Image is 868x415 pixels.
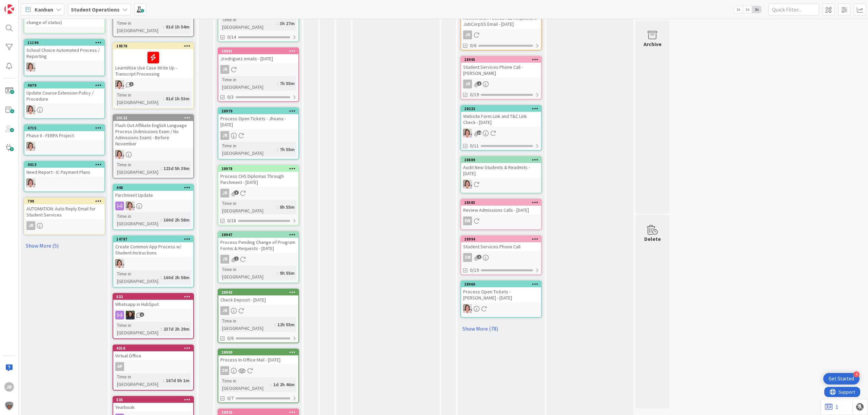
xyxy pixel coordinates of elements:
div: Time in [GEOGRAPHIC_DATA] [220,200,277,214]
div: JR [220,255,229,264]
div: 23122 [116,116,193,120]
div: 28900 [221,350,298,355]
img: EW [463,180,472,189]
div: 19570 [113,43,193,49]
span: 0/18 [227,217,236,224]
div: JR [26,221,35,230]
div: 28925 [221,410,298,415]
span: : [277,269,278,277]
span: : [275,321,276,328]
span: 1 [234,256,239,261]
div: 4715 [27,126,104,130]
span: 1x [734,6,743,13]
div: 160d 2h 58m [162,216,191,224]
div: JR [220,65,229,74]
div: 28943 [221,290,298,295]
div: 28960 [461,281,541,287]
div: 28978 [218,166,298,172]
div: 14787 [113,236,193,242]
div: Time in [GEOGRAPHIC_DATA] [220,317,275,332]
div: ZM [218,366,298,375]
div: Student Services Phone Call - [PERSON_NAME] [461,63,541,78]
img: HS [126,311,135,319]
div: 28947 [221,232,298,237]
div: JR [461,80,541,88]
div: Time in [GEOGRAPHIC_DATA] [115,270,161,285]
div: ZM [461,253,541,262]
span: Kanban [35,5,53,14]
div: 28889Audit New Students & Readmits - [DATE] [461,157,541,178]
div: EW [24,63,104,71]
div: Time in [GEOGRAPHIC_DATA] [220,377,271,392]
div: JR [4,382,14,392]
a: Show More (78) [460,323,542,334]
div: Flush Out Affiliate English Language Process (Admissions Exam / No Admissions Exam) - Before Nove... [113,121,193,148]
div: 7h 55m [278,146,296,153]
img: EW [26,63,35,71]
div: 4679 [24,82,104,88]
div: 28994Student Services Phone Call [461,236,541,251]
div: 446Parchment Update [113,185,193,200]
div: 4679 [27,83,104,88]
div: 11194 [24,40,104,46]
span: 0/7 [227,395,234,402]
span: : [271,381,272,388]
img: avatar [4,401,14,411]
span: : [163,377,164,384]
span: : [277,146,278,153]
div: 12h 55m [276,321,296,328]
div: Student Services Phone Call [461,242,541,251]
div: 7h 55m [278,80,296,87]
span: 0/6 [227,335,234,342]
div: 28233Website Form Link and T&C Link Check - [DATE] [461,106,541,127]
span: : [163,23,164,30]
div: 160d 2h 58m [162,274,191,281]
span: 3 [234,190,239,195]
div: 14787 [116,237,193,242]
div: JR [218,65,298,74]
div: 81d 1h 53m [164,95,191,102]
div: EW [461,216,541,225]
div: 28978 [221,166,298,171]
span: : [161,216,162,224]
div: AP [115,362,124,371]
div: Time in [GEOGRAPHIC_DATA] [115,91,163,106]
div: Yearbook [113,403,193,412]
div: 28978Process CHS Diplomas Through Parchment - [DATE] [218,166,298,187]
div: JR [218,306,298,315]
div: Parchment Update [113,191,193,200]
div: 799 [27,199,104,204]
img: EW [115,150,124,159]
div: JR [24,221,104,230]
div: Time in [GEOGRAPHIC_DATA] [115,161,161,176]
div: 28943Check Deposit - [DATE] [218,289,298,304]
div: 4013 [24,162,104,168]
div: 11194 [27,40,104,45]
span: 0/11 [470,142,479,149]
div: JR [463,30,472,39]
div: 28994 [464,237,541,242]
span: 3x [752,6,761,13]
div: JR [461,30,541,39]
input: Quick Filter... [768,3,819,16]
div: LearnWise Use Case Write Up - Transcript Processing [113,49,193,78]
div: 28585Review Admissions Calls - [DATE] [461,200,541,214]
span: 2x [743,6,752,13]
div: Time in [GEOGRAPHIC_DATA] [115,373,163,388]
div: JR [218,131,298,140]
div: 446 [116,185,193,190]
div: Process In-Office Mail - [DATE] [218,355,298,364]
div: School Choice Automated Process / Reporting [24,46,104,61]
div: 28900 [218,349,298,355]
div: Virtual Office [113,351,193,360]
div: 28981 [221,49,298,54]
div: JR [220,189,229,198]
span: : [161,325,162,333]
div: ZM [220,366,229,375]
div: Time in [GEOGRAPHIC_DATA] [220,76,277,91]
div: 28995Student Services Phone Call - [PERSON_NAME] [461,57,541,78]
div: Jrodriguez emails - [DATE] [218,54,298,63]
div: 532 [113,294,193,300]
div: Review and Process ALL Requests in JobCorpSS Email - [DATE] [461,14,541,28]
div: 799 [24,198,104,204]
